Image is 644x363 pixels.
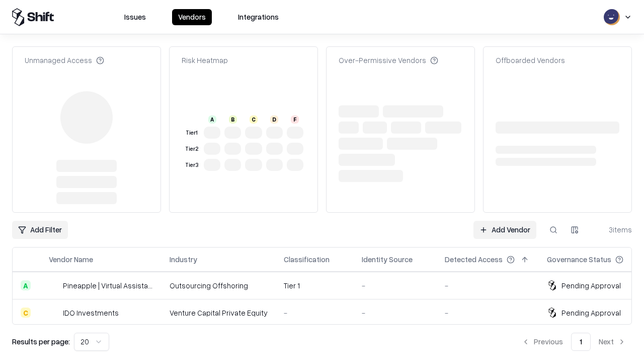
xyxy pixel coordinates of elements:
[25,55,104,66] div: Unmanaged Access
[284,308,346,318] div: -
[445,280,531,291] div: -
[284,280,346,291] div: Tier 1
[284,254,330,265] div: Classification
[170,254,197,265] div: Industry
[170,280,268,291] div: Outsourcing Offshoring
[49,254,93,265] div: Vendor Name
[49,308,59,318] img: IDO Investments
[339,55,438,66] div: Over-Permissive Vendors
[445,308,531,318] div: -
[184,161,200,169] div: Tier 3
[516,333,632,351] nav: pagination
[63,308,119,318] div: IDO Investments
[172,9,212,25] button: Vendors
[184,129,200,137] div: Tier 1
[445,254,503,265] div: Detected Access
[473,221,536,239] a: Add Vendor
[118,9,152,25] button: Issues
[561,308,621,318] div: Pending Approval
[592,224,632,235] div: 3 items
[21,280,31,290] div: A
[571,333,591,351] button: 1
[547,254,611,265] div: Governance Status
[170,308,268,318] div: Venture Capital Private Equity
[362,308,429,318] div: -
[561,280,621,291] div: Pending Approval
[229,115,237,124] div: B
[63,280,153,291] div: Pineapple | Virtual Assistant Agency
[184,145,200,153] div: Tier 2
[182,55,228,66] div: Risk Heatmap
[12,336,70,347] p: Results per page:
[12,221,68,239] button: Add Filter
[291,115,299,124] div: F
[49,280,59,290] img: Pineapple | Virtual Assistant Agency
[250,115,258,124] div: C
[232,9,285,25] button: Integrations
[362,254,413,265] div: Identity Source
[208,115,216,124] div: A
[362,280,429,291] div: -
[21,308,31,318] div: C
[496,55,565,66] div: Offboarded Vendors
[270,115,278,124] div: D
